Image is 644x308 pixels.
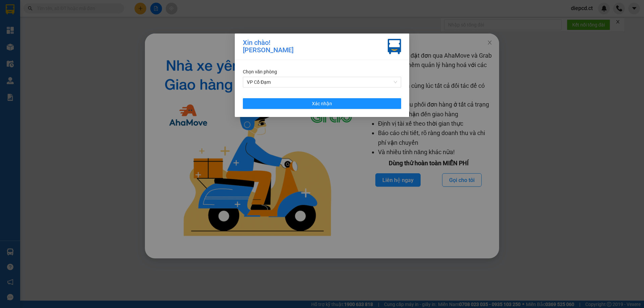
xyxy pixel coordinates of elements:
[247,77,397,87] span: VP Cổ Đạm
[243,39,293,54] div: Xin chào! [PERSON_NAME]
[312,100,332,107] span: Xác nhận
[243,98,401,109] button: Xác nhận
[388,39,401,54] img: vxr-icon
[243,68,401,75] div: Chọn văn phòng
